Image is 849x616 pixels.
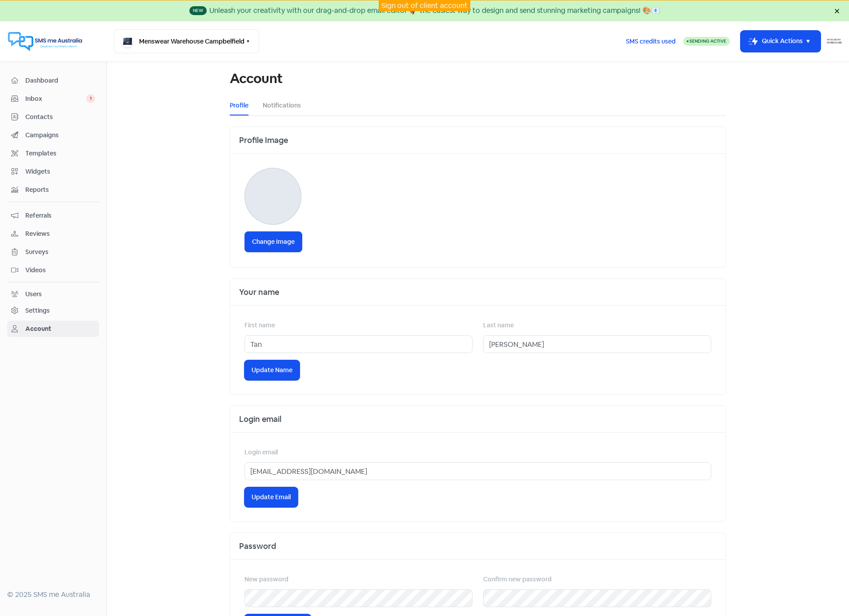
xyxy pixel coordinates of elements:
[7,72,99,89] a: Dashboard
[86,94,95,103] span: 1
[244,231,302,252] label: Change Image
[230,279,725,306] div: Your name
[244,575,288,584] label: New password
[263,101,301,110] a: Notifications
[230,101,248,110] a: Profile
[483,321,514,330] label: Last name
[25,76,95,85] span: Dashboard
[25,211,95,220] span: Referrals
[826,33,842,49] img: User
[381,1,468,10] a: Sign out of client account
[114,29,259,53] button: Menswear Warehouse Campbelfield
[7,302,99,319] a: Settings
[25,229,95,238] span: Reviews
[25,266,95,275] span: Videos
[244,448,278,457] label: Login email
[7,109,99,125] a: Contacts
[7,286,99,302] a: Users
[25,149,95,158] span: Templates
[7,163,99,180] a: Widgets
[252,366,292,375] span: Update Name
[7,244,99,260] a: Surveys
[483,335,711,353] input: Last name
[7,589,99,600] div: © 2025 SMS me Australia
[25,306,50,315] div: Settings
[25,94,86,103] span: Inbox
[244,360,300,380] button: Update Name
[25,167,95,176] span: Widgets
[25,112,95,122] span: Contacts
[230,533,725,560] div: Password
[25,324,51,334] div: Account
[7,207,99,224] a: Referrals
[626,37,676,46] span: SMS credits used
[230,64,282,93] h1: Account
[741,31,821,52] button: Quick Actions
[244,487,298,507] button: Update Email
[230,406,725,433] div: Login email
[7,91,99,107] a: Inbox 1
[483,575,552,584] label: Confirm new password
[244,462,711,480] input: Login email
[7,127,99,143] a: Campaigns
[25,290,42,299] div: Users
[683,36,730,47] a: Sending Active
[689,38,726,44] span: Sending Active
[7,145,99,162] a: Templates
[25,247,95,257] span: Surveys
[618,36,683,45] a: SMS credits used
[230,127,725,154] div: Profile Image
[7,182,99,198] a: Reports
[7,262,99,278] a: Videos
[7,226,99,242] a: Reviews
[252,493,291,502] span: Update Email
[244,321,275,330] label: First name
[25,185,95,195] span: Reports
[244,335,473,353] input: First name
[25,131,95,140] span: Campaigns
[7,321,99,337] a: Account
